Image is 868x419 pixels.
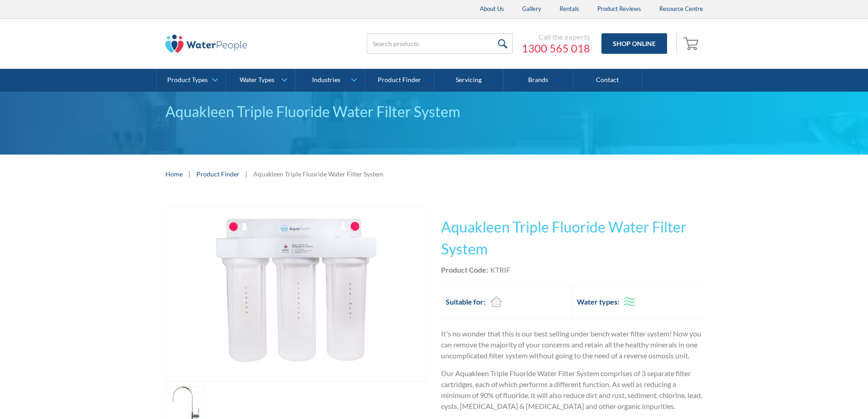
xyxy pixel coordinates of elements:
h2: Water types: [577,296,619,307]
a: Product Finder [196,169,240,179]
img: Aquakleen Triple Fluoride Water Filter System [166,207,427,382]
div: Call the experts [522,32,590,41]
a: Product Types [157,69,226,92]
div: | [187,168,192,179]
a: open lightbox [165,207,427,382]
div: | [244,168,249,179]
div: KTRIF [490,264,510,275]
div: Water Types [240,76,274,84]
h1: Aquakleen Triple Fluoride Water Filter System [441,216,703,260]
a: 1300 565 018 [522,41,590,55]
strong: Product Code: [441,265,488,274]
p: It's no wonder that this is our best selling under bench water filter system! Now you can remove ... [441,328,703,361]
a: Home [165,169,183,179]
div: Product Types [167,76,208,84]
a: Water Types [226,69,295,92]
a: Shop Online [601,33,667,54]
img: shopping cart [683,36,701,51]
div: Aquakleen Triple Fluoride Water Filter System [253,169,384,179]
img: The Water People [165,35,247,53]
p: Our Aquakleen Triple Fluoride Water Filter System comprises of 3 separate filter cartridges, each... [441,368,703,412]
div: Industries [312,76,340,84]
a: Contact [573,69,642,92]
input: Search products [367,33,513,54]
div: Aquakleen Triple Fluoride Water Filter System [165,101,703,123]
h2: Suitable for: [446,296,485,307]
a: Industries [295,69,364,92]
a: Product Finder [365,69,434,92]
a: Open cart [681,33,703,55]
a: Brands [503,69,573,92]
a: Servicing [434,69,503,92]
